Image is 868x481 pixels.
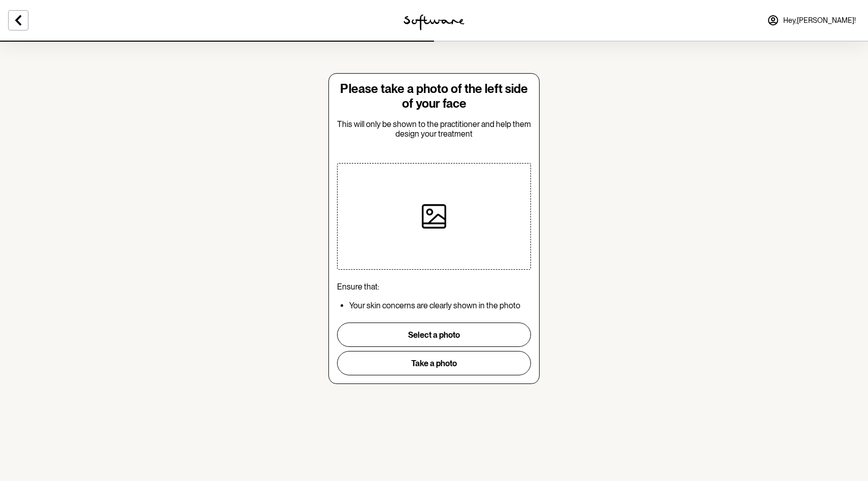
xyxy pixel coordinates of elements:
[337,323,531,347] button: Select a photo
[404,14,464,30] img: software logo
[337,82,531,111] h1: Please take a photo of the left side of your face
[761,8,862,33] a: Hey,[PERSON_NAME]!
[337,351,531,375] button: Take a photo
[337,119,531,139] p: This will only be shown to the practitioner and help them design your treatment
[783,16,856,25] span: Hey, [PERSON_NAME] !
[349,301,531,310] p: Your skin concerns are clearly shown in the photo
[337,282,531,292] p: Ensure that:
